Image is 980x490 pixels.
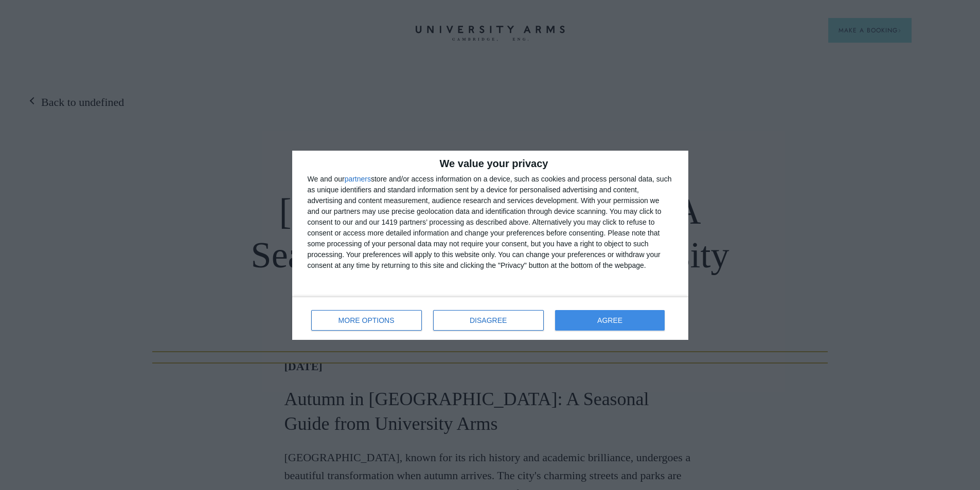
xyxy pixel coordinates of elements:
button: AGREE [555,310,665,331]
span: DISAGREE [470,317,507,324]
button: partners [345,175,371,183]
div: We and our store and/or access information on a device, such as cookies and process personal data... [308,174,673,271]
button: MORE OPTIONS [311,310,422,331]
button: DISAGREE [433,310,544,331]
span: AGREE [597,317,622,324]
span: MORE OPTIONS [338,317,395,324]
h2: We value your privacy [308,158,673,169]
div: qc-cmp2-ui [292,151,688,340]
